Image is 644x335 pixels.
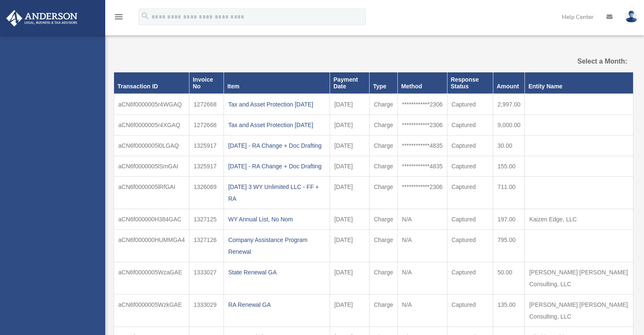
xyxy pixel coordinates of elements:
td: 135.00 [493,295,525,327]
div: WY Annual List, No Nom [228,213,325,225]
td: Captured [447,209,493,230]
td: 30.00 [493,136,525,156]
td: aCN6f0000005r4XGAQ [114,115,189,136]
td: Captured [447,262,493,295]
td: [DATE] [330,209,370,230]
td: Charge [370,177,398,209]
td: Kaizen Edge, LLC [525,209,633,230]
div: [DATE] - RA Change + Doc Drafting [228,140,325,152]
td: Captured [447,94,493,115]
td: 1325917 [189,156,224,177]
div: [DATE] 3 WY Unlimited LLC - FF + RA [228,181,325,205]
th: Invoice No [189,72,224,94]
td: aCN6f0000005WzkGAE [114,295,189,327]
td: [DATE] [330,136,370,156]
td: aCN6f000000H384GAC [114,209,189,230]
td: Captured [447,156,493,177]
td: [DATE] [330,115,370,136]
div: RA Renewal GA [228,299,325,311]
td: aCN6f0000005r4WGAQ [114,94,189,115]
td: Charge [370,115,398,136]
th: Entity Name [525,72,633,94]
td: 197.00 [493,209,525,230]
th: Payment Date [330,72,370,94]
td: 9,000.00 [493,115,525,136]
div: State Renewal GA [228,266,325,278]
td: [DATE] [330,94,370,115]
div: Tax and Asset Protection [DATE] [228,98,325,110]
th: Item [224,72,330,94]
th: Amount [493,72,525,94]
td: 1333027 [189,262,224,295]
td: [DATE] [330,177,370,209]
td: [DATE] [330,262,370,295]
td: aCN6f0000005l0LGAQ [114,136,189,156]
td: Captured [447,177,493,209]
td: 2,997.00 [493,94,525,115]
div: Tax and Asset Protection [DATE] [228,119,325,131]
td: aCN6f0000005lRfGAI [114,177,189,209]
td: N/A [398,209,447,230]
td: 1326069 [189,177,224,209]
td: Captured [447,295,493,327]
td: [DATE] [330,230,370,262]
th: Transaction ID [114,72,189,94]
label: Select a Month: [553,56,627,67]
th: Type [370,72,398,94]
td: Captured [447,136,493,156]
td: Captured [447,115,493,136]
i: search [141,11,150,21]
th: Response Status [447,72,493,94]
th: Method [398,72,447,94]
td: 1272668 [189,115,224,136]
td: Charge [370,262,398,295]
div: Company Assistance Program Renewal [228,234,325,258]
td: 1327125 [189,209,224,230]
td: Charge [370,209,398,230]
td: Charge [370,295,398,327]
td: [PERSON_NAME] [PERSON_NAME] Consulting, LLC [525,295,633,327]
td: 155.00 [493,156,525,177]
td: [DATE] [330,295,370,327]
td: 795.00 [493,230,525,262]
td: Charge [370,94,398,115]
td: 1327126 [189,230,224,262]
td: aCN6f000000HUMMGA4 [114,230,189,262]
td: [DATE] [330,156,370,177]
td: Charge [370,156,398,177]
td: 1333029 [189,295,224,327]
td: Captured [447,230,493,262]
td: aCN6f0000005lSmGAI [114,156,189,177]
img: User Pic [625,11,638,23]
img: Anderson Advisors Platinum Portal [4,10,80,27]
div: [DATE] - RA Change + Doc Drafting [228,160,325,172]
a: menu [114,15,124,22]
i: menu [114,12,124,22]
td: aCN6f0000005WzaGAE [114,262,189,295]
td: [PERSON_NAME] [PERSON_NAME] Consulting, LLC [525,262,633,295]
td: 50.00 [493,262,525,295]
td: N/A [398,230,447,262]
td: 711.00 [493,177,525,209]
td: 1272668 [189,94,224,115]
td: Charge [370,230,398,262]
td: Charge [370,136,398,156]
td: N/A [398,295,447,327]
td: N/A [398,262,447,295]
td: 1325917 [189,136,224,156]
